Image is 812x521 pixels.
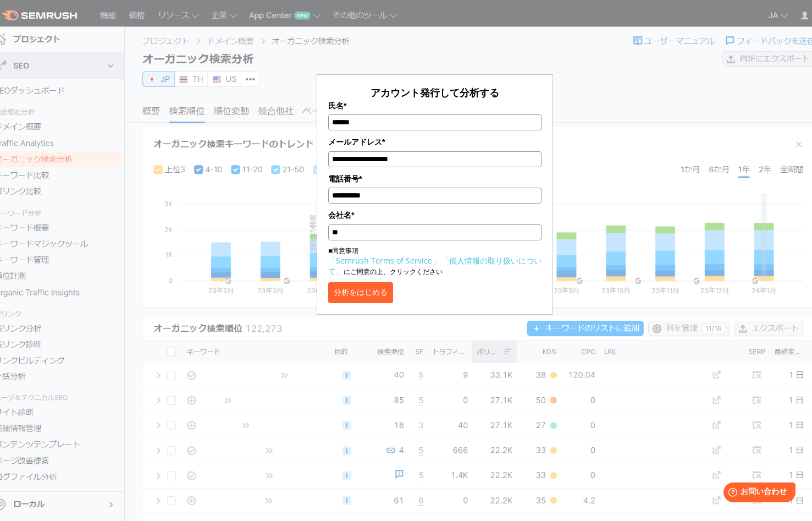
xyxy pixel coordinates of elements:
[328,255,542,276] a: 「個人情報の取り扱いについて」
[328,136,542,148] label: メールアドレス*
[328,282,393,303] button: 分析をはじめる
[328,173,542,185] label: 電話番号*
[714,478,800,509] iframe: Help widget launcher
[328,246,542,277] p: ■同意事項 にご同意の上、クリックください
[371,86,499,99] span: アカウント発行して分析する
[328,255,440,266] a: 「Semrush Terms of Service」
